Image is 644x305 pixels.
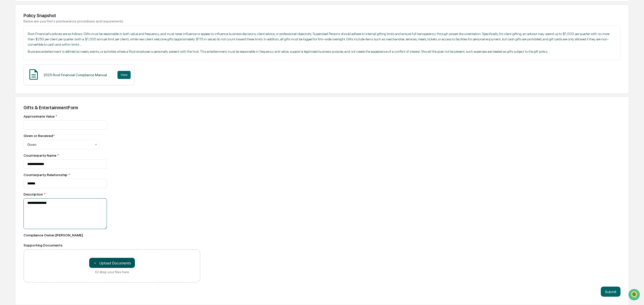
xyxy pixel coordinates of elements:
div: Approximate Value [23,114,200,118]
span: Data Lookup [10,73,32,78]
iframe: Open customer support [628,288,641,302]
span: Attestations [42,64,63,69]
span: ＋ [93,261,97,265]
div: Gifts & Entertainment Form [23,105,621,110]
div: We're available if you need us! [17,44,64,48]
div: Start new chat [17,39,83,44]
img: 1746055101610-c473b297-6a78-478c-a979-82029cc54cd1 [5,39,14,48]
a: 🗄️Attestations [35,62,65,71]
div: Counterparty Relationship [23,173,200,177]
div: Compliance Owner : [PERSON_NAME] [23,233,200,237]
div: Supporting Documents [23,243,200,247]
div: 🖐️ [5,64,9,68]
p: How can we help? [5,11,92,19]
p: Business entertainment is defined as meals, events, or activities where a Root employee is person... [28,49,616,54]
div: Given or Received [23,134,55,138]
img: Document Icon [27,68,40,81]
button: Or drop your files here [89,258,135,268]
a: 🖐️Preclearance [3,62,35,71]
a: 🔎Data Lookup [3,71,34,80]
div: 🗄️ [37,64,41,68]
div: 🔎 [5,74,9,78]
span: Pylon [50,86,61,89]
button: View [117,71,131,79]
a: Powered byPylon [36,85,61,89]
p: Root Financial’s policies are as follows: Gifts must be reasonable in both value and frequency, a... [28,31,616,47]
div: Description [23,192,200,196]
div: Counterparty Name [23,153,200,157]
div: Below are your firm's preclearance procedures and requirements: [23,19,621,23]
span: Preclearance [10,64,33,69]
button: Submit [601,287,621,297]
button: Start new chat [86,40,92,46]
div: Policy Snapshot [23,13,621,18]
div: 2025 Root Financial Compliance Manual [43,73,107,77]
div: Or drop your files here [95,270,129,274]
